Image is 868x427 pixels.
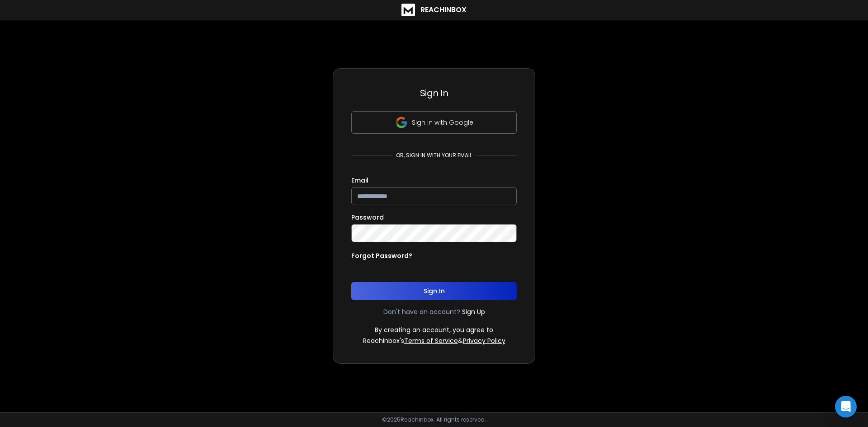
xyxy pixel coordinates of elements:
[412,118,473,127] p: Sign in with Google
[392,152,476,159] p: or, sign in with your email
[351,251,412,260] p: Forgot Password?
[401,4,415,16] img: logo
[351,177,368,183] label: Email
[462,307,485,316] a: Sign Up
[382,416,486,423] p: © 2025 Reachinbox. All rights reserved.
[351,282,517,300] button: Sign In
[351,111,517,134] button: Sign in with Google
[420,5,467,15] h1: ReachInbox
[835,396,857,418] div: Open Intercom Messenger
[404,336,458,345] a: Terms of Service
[383,307,460,316] p: Don't have an account?
[363,336,505,345] p: ReachInbox's &
[463,336,505,345] a: Privacy Policy
[351,214,384,221] label: Password
[401,4,467,16] a: ReachInbox
[375,325,493,334] p: By creating an account, you agree to
[351,87,517,99] h3: Sign In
